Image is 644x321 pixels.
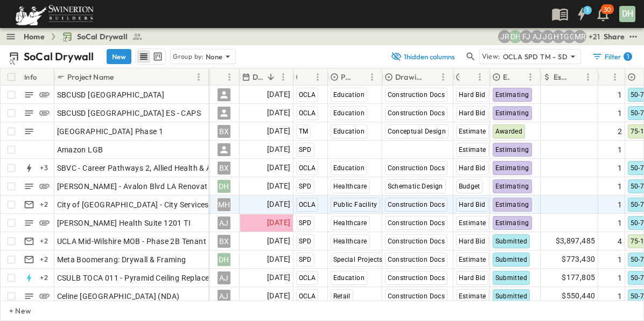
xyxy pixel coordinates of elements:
[218,290,230,303] div: AJ
[571,4,592,24] button: 1
[592,51,632,62] div: Filter
[333,164,365,172] span: Education
[604,31,625,42] div: Share
[137,50,150,63] button: row view
[618,273,622,283] span: 1
[495,201,529,208] span: Estimating
[333,292,351,300] span: Retail
[618,254,622,265] span: 1
[299,164,316,172] span: OCLA
[495,91,529,99] span: Estimating
[388,128,446,135] span: Conceptual Design
[459,256,486,263] span: Estimate
[151,50,164,63] button: kanban view
[299,128,309,135] span: TM
[38,198,51,211] div: + 2
[587,49,635,64] button: Filter1
[299,91,316,99] span: OCLA
[299,183,312,190] span: SPD
[218,217,230,229] div: AJ
[459,146,486,153] span: Estimate
[267,290,290,302] span: [DATE]
[77,31,128,42] span: SoCal Drywall
[57,89,165,100] span: SBCUSD [GEOGRAPHIC_DATA]
[24,49,94,64] p: SoCal Drywall
[218,235,230,248] div: BX
[38,271,51,284] div: + 2
[459,128,486,135] span: Estimate
[206,51,223,62] p: None
[388,164,445,172] span: Construction Docs
[265,71,277,83] button: Sort
[24,31,149,42] nav: breadcrumbs
[573,30,586,43] div: Meghana Raj (meghana.raj@swinerton.com)
[554,72,568,82] p: Estimate Amount
[495,292,528,300] span: Submitted
[311,71,324,83] button: Menu
[218,125,230,138] div: BX
[503,72,510,82] p: Estimate Status
[388,292,445,300] span: Construction Docs
[627,52,629,61] h6: 1
[562,253,595,266] span: $773,430
[333,238,367,245] span: Healthcare
[333,256,383,263] span: Special Projects
[608,71,621,83] button: Menu
[562,290,595,302] span: $550,440
[173,51,204,62] p: Group by:
[388,256,445,263] span: Construction Docs
[267,235,290,247] span: [DATE]
[541,30,554,43] div: Jorge Garcia (jorgarcia@swinerton.com)
[218,253,230,266] div: DH
[495,146,529,153] span: Estimating
[552,30,565,43] div: Haaris Tahmas (haaris.tahmas@swinerton.com)
[530,30,543,43] div: Anthony Jimenez (anthony.jimenez@swinerton.com)
[459,183,480,190] span: Budget
[512,71,524,83] button: Sort
[267,253,290,266] span: [DATE]
[192,71,205,83] button: Menu
[209,68,240,86] div: Owner
[627,30,640,43] button: test
[299,109,316,117] span: OCLA
[618,163,622,173] span: 1
[57,218,191,228] span: [PERSON_NAME] Health Suite 1201 TI
[618,236,622,247] span: 4
[437,71,450,83] button: Menu
[459,274,486,282] span: Hard Bid
[459,164,486,172] span: Hard Bid
[556,235,596,247] span: $3,897,485
[618,89,622,100] span: 1
[524,71,537,83] button: Menu
[563,30,576,43] div: Gerrad Gerber (gerrad.gerber@swinerton.com)
[570,71,582,83] button: Sort
[495,109,529,117] span: Estimating
[57,199,240,210] span: City of [GEOGRAPHIC_DATA] - City Services Building
[509,30,522,43] div: Daryll Hayward (daryll.hayward@swinerton.com)
[459,201,486,208] span: Hard Bid
[267,271,290,284] span: [DATE]
[218,271,230,284] div: AJ
[618,144,622,155] span: 1
[604,5,611,14] p: 30
[333,91,365,99] span: Education
[495,183,529,190] span: Estimating
[618,218,622,228] span: 1
[459,292,486,300] span: Estimate
[495,274,528,282] span: Submitted
[38,235,51,248] div: + 2
[57,236,356,247] span: UCLA Mid-Wilshire MOB - Phase 2B Tenant Improvements Floors 1-3 100% SD Budget
[57,144,103,155] span: Amazon LGB
[299,256,312,263] span: SPD
[589,31,599,42] p: + 21
[461,71,473,83] button: Sort
[459,219,486,227] span: Estimate
[333,201,377,208] span: Public Facility
[57,108,201,118] span: SBCUSD [GEOGRAPHIC_DATA] ES - CAPS
[388,109,445,117] span: Construction Docs
[333,274,365,282] span: Education
[277,71,290,83] button: Menu
[495,164,529,172] span: Estimating
[22,68,54,86] div: Info
[67,72,114,82] p: Project Name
